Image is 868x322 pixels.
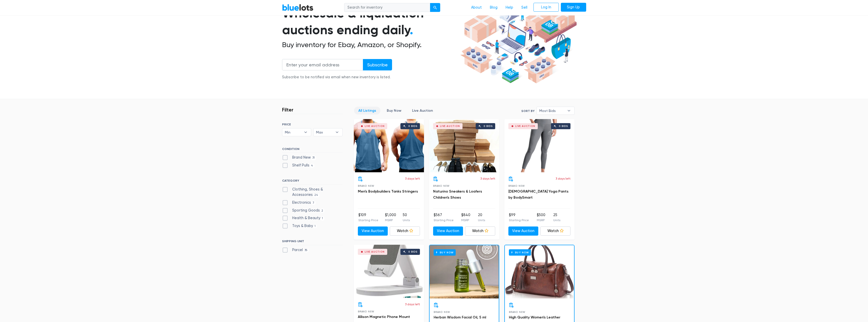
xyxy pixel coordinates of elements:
span: Brand New [358,310,374,313]
p: 3 days left [405,302,420,307]
h3: Filter [282,107,293,113]
li: 20 [478,212,485,222]
a: Watch [390,226,420,236]
a: Live Auction 0 bids [429,119,499,172]
a: [DEMOGRAPHIC_DATA] Yoga Pants by BodySmart [508,189,568,200]
input: Search for inventory [344,3,430,12]
span: 4 [309,164,315,168]
div: 0 bids [484,125,493,127]
p: Units [403,218,410,222]
span: 31 [311,156,317,160]
span: 1 [313,224,317,228]
p: Units [553,218,560,222]
label: Brand New [282,155,317,160]
a: BlueLots [282,4,313,11]
a: View Auction [433,226,463,236]
span: Brand New [433,184,450,187]
h2: Buy inventory for Ebay, Amazon, or Shopify. [282,41,458,49]
a: Buy Now [382,107,406,115]
h6: CONDITION [282,147,343,153]
li: $99 [509,212,529,222]
span: . [410,22,413,37]
li: $500 [537,212,545,222]
li: $1,000 [385,212,396,222]
a: Live Auction [408,107,437,115]
b: ▾ [332,128,342,136]
a: Buy Now [430,245,499,298]
h6: Buy Now [434,249,456,256]
b: ▾ [564,107,574,115]
p: Starting Price [358,218,378,222]
li: $567 [434,212,454,222]
span: 7 [311,201,316,205]
a: Watch [465,226,495,236]
li: 50 [403,212,410,222]
a: Men's Bodybuilders Tanks Stringers [358,189,418,194]
a: Naturino Sneakers & Loafers Children's Shoes [433,189,482,200]
a: Buy Now [505,245,574,298]
a: Watch [540,226,570,236]
div: 0 bids [559,125,568,127]
a: All Listings [354,107,380,115]
span: Most Bids [539,107,565,115]
label: Toys & Baby [282,223,317,229]
li: 25 [553,212,560,222]
div: 0 bids [408,251,417,253]
p: 3 days left [480,176,495,181]
a: View Auction [508,226,539,236]
span: Brand New [508,184,525,187]
span: 2 [320,209,325,213]
li: $840 [461,212,470,222]
h6: PRICE [282,123,343,126]
div: 0 bids [408,125,417,127]
span: Max [316,128,333,136]
div: Live Auction [440,125,460,127]
h1: Wholesale & liquidation auctions ending daily [282,5,458,39]
a: Live Auction 0 bids [504,119,575,172]
label: Health & Beauty [282,215,325,221]
span: 24 [313,193,320,197]
p: MSRP [461,218,470,222]
li: $109 [358,212,378,222]
label: Parcel [282,247,309,253]
label: Shelf Pulls [282,163,315,168]
span: 1 [320,216,325,220]
p: Units [478,218,485,222]
span: Brand New [509,311,525,313]
h6: CATEGORY [282,179,343,184]
label: Sort By [521,109,534,113]
span: 35 [303,248,309,252]
a: Sell [517,3,531,12]
a: About [467,3,486,12]
div: Live Auction [365,251,385,253]
span: Brand New [434,311,450,313]
input: Enter your email address [282,59,363,70]
p: Starting Price [509,218,529,222]
p: 3 days left [556,176,570,181]
span: Brand New [358,184,374,187]
a: Live Auction 0 bids [354,245,424,298]
span: Min [285,128,302,136]
label: Electronics [282,200,316,205]
a: Herban Wisdom Facial Oil, 5 ml [434,315,486,319]
p: Starting Price [434,218,454,222]
p: MSRP [537,218,545,222]
p: 3 days left [405,176,420,181]
label: Clothing, Shoes & Accessories [282,187,343,198]
a: View Auction [358,226,388,236]
h6: Buy Now [509,249,531,256]
a: Log In [533,3,559,12]
a: Help [502,3,517,12]
a: Sign Up [561,3,586,12]
a: Blog [486,3,502,12]
div: Subscribe to be notified via email when new inventory is listed. [282,74,392,80]
label: Sporting Goods [282,208,325,213]
b: ▾ [300,128,311,136]
p: MSRP [385,218,396,222]
h6: SHIPPING UNIT [282,239,343,245]
div: Live Auction [515,125,535,127]
input: Subscribe [363,59,392,70]
div: Live Auction [365,125,385,127]
a: Allison Magnetic Phone Mount [358,315,410,319]
a: Live Auction 0 bids [354,119,424,172]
